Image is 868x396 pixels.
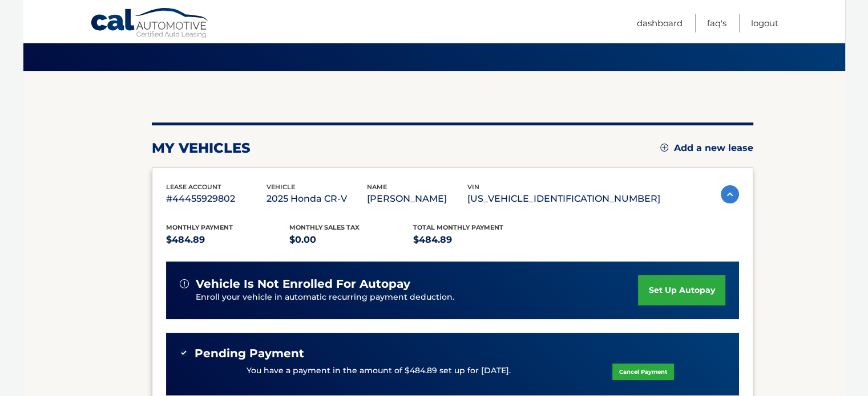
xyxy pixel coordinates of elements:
p: Enroll your vehicle in automatic recurring payment deduction. [196,291,639,304]
a: FAQ's [707,14,726,32]
span: vehicle is not enrolled for autopay [196,277,410,291]
p: [US_VEHICLE_IDENTIFICATION_NUMBER] [467,191,660,207]
a: Cancel Payment [612,364,674,380]
img: accordion-active.svg [721,185,739,203]
a: Cal Automotive [90,7,210,40]
a: Add a new lease [660,142,753,154]
img: add.svg [660,144,668,152]
span: Total Monthly Payment [413,223,503,231]
a: Dashboard [637,14,683,32]
p: #44455929802 [166,191,267,207]
img: check-green.svg [180,349,188,357]
span: Pending Payment [195,346,304,361]
span: vin [467,183,479,191]
p: You have a payment in the amount of $484.89 set up for [DATE]. [247,365,511,377]
span: name [367,183,387,191]
p: $484.89 [166,232,290,248]
p: [PERSON_NAME] [367,191,467,207]
p: 2025 Honda CR-V [267,191,367,207]
span: Monthly Payment [166,223,233,231]
span: vehicle [267,183,295,191]
span: lease account [166,183,221,191]
span: Monthly sales Tax [289,223,360,231]
a: set up autopay [638,275,725,305]
p: $0.00 [289,232,413,248]
a: Logout [751,14,778,32]
p: $484.89 [413,232,537,248]
h2: my vehicles [152,140,251,157]
img: alert-white.svg [180,279,189,288]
